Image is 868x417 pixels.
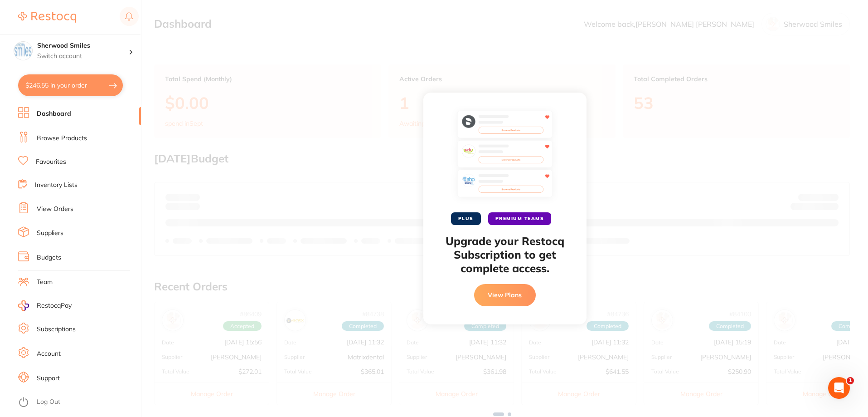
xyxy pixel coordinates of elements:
[451,212,481,225] span: PLUS
[14,42,32,60] img: Sherwood Smiles
[37,109,71,118] a: Dashboard
[474,284,536,306] button: View Plans
[847,377,854,384] span: 1
[37,229,63,238] a: Suppliers
[35,181,78,190] a: Inventory Lists
[37,41,129,50] h4: Sherwood Smiles
[37,397,60,407] a: Log Out
[18,300,72,311] a: RestocqPay
[37,278,53,287] a: Team
[18,7,76,28] a: Restocq Logo
[36,157,66,167] a: Favourites
[37,349,61,358] a: Account
[37,52,129,61] p: Switch account
[37,325,76,334] a: Subscriptions
[457,111,553,201] img: favourites-preview.svg
[828,377,850,399] iframe: Intercom live chat
[18,395,138,410] button: Log Out
[441,234,568,275] h2: Upgrade your Restocq Subscription to get complete access.
[18,74,123,96] button: $246.55 in your order
[37,205,73,214] a: View Orders
[37,134,87,143] a: Browse Products
[18,12,76,23] img: Restocq Logo
[488,212,552,225] span: PREMIUM TEAMS
[37,301,72,310] span: RestocqPay
[37,374,60,383] a: Support
[18,300,29,311] img: RestocqPay
[37,253,61,262] a: Budgets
